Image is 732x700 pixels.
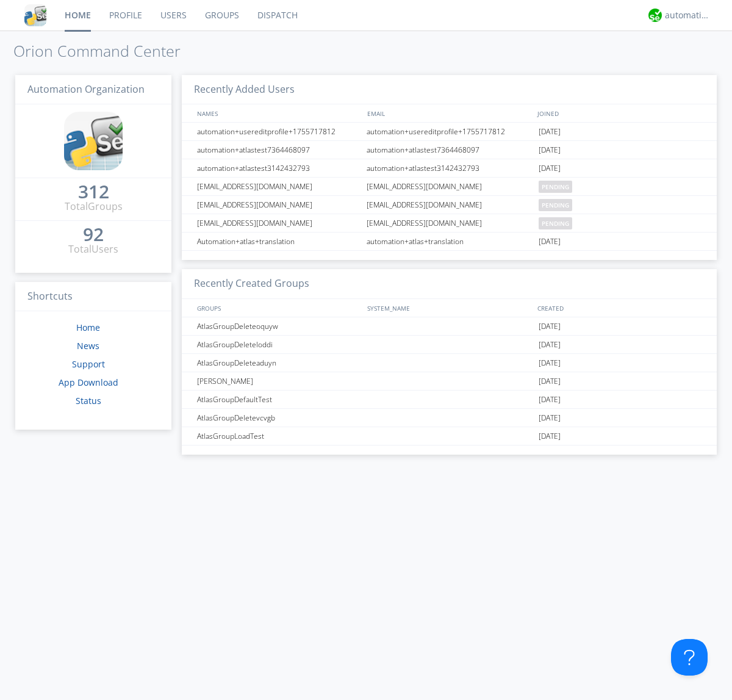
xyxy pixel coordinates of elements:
[194,317,363,335] div: AtlasGroupDeleteoquyw
[182,75,717,105] h3: Recently Added Users
[194,427,363,445] div: AtlasGroupLoadTest
[194,299,361,317] div: GROUPS
[68,242,118,256] div: Total Users
[364,196,536,214] div: [EMAIL_ADDRESS][DOMAIN_NAME]
[364,214,536,232] div: [EMAIL_ADDRESS][DOMAIN_NAME]
[194,196,363,214] div: [EMAIL_ADDRESS][DOMAIN_NAME]
[539,233,561,251] span: [DATE]
[77,340,99,352] a: News
[182,391,717,409] a: AtlasGroupDefaultTest[DATE]
[194,214,363,232] div: [EMAIL_ADDRESS][DOMAIN_NAME]
[72,358,105,370] a: Support
[539,181,572,193] span: pending
[534,104,705,122] div: JOINED
[194,336,363,353] div: AtlasGroupDeleteloddi
[539,391,561,409] span: [DATE]
[182,427,717,446] a: AtlasGroupLoadTest[DATE]
[83,228,104,242] a: 92
[182,409,717,427] a: AtlasGroupDeletevcvgb[DATE]
[182,196,717,214] a: [EMAIL_ADDRESS][DOMAIN_NAME][EMAIL_ADDRESS][DOMAIN_NAME]pending
[83,228,104,240] div: 92
[539,217,572,229] span: pending
[539,159,561,178] span: [DATE]
[364,123,536,140] div: automation+usereditprofile+1755717812
[194,354,363,372] div: AtlasGroupDeleteaduyn
[194,233,363,250] div: Automation+atlas+translation
[65,200,123,214] div: Total Groups
[539,409,561,427] span: [DATE]
[539,336,561,354] span: [DATE]
[539,199,572,211] span: pending
[194,391,363,408] div: AtlasGroupDefaultTest
[182,233,717,251] a: Automation+atlas+translationautomation+atlas+translation[DATE]
[364,178,536,195] div: [EMAIL_ADDRESS][DOMAIN_NAME]
[64,112,123,170] img: cddb5a64eb264b2086981ab96f4c1ba7
[194,372,363,390] div: [PERSON_NAME]
[539,427,561,446] span: [DATE]
[182,354,717,372] a: AtlasGroupDeleteaduyn[DATE]
[182,372,717,391] a: [PERSON_NAME][DATE]
[539,317,561,336] span: [DATE]
[539,354,561,372] span: [DATE]
[194,409,363,427] div: AtlasGroupDeletevcvgb
[539,141,561,159] span: [DATE]
[15,282,171,312] h3: Shortcuts
[182,159,717,178] a: automation+atlastest3142432793automation+atlastest3142432793[DATE]
[194,104,361,122] div: NAMES
[648,9,662,22] img: d2d01cd9b4174d08988066c6d424eccd
[59,377,118,388] a: App Download
[665,9,711,21] div: automation+atlas
[194,178,363,195] div: [EMAIL_ADDRESS][DOMAIN_NAME]
[194,141,363,159] div: automation+atlastest7364468097
[364,233,536,250] div: automation+atlas+translation
[24,4,46,26] img: cddb5a64eb264b2086981ab96f4c1ba7
[76,395,101,406] a: Status
[78,186,109,200] a: 312
[364,299,534,317] div: SYSTEM_NAME
[194,159,363,177] div: automation+atlastest3142432793
[182,317,717,336] a: AtlasGroupDeleteoquyw[DATE]
[76,322,100,333] a: Home
[182,178,717,196] a: [EMAIL_ADDRESS][DOMAIN_NAME][EMAIL_ADDRESS][DOMAIN_NAME]pending
[671,639,708,676] iframe: Toggle Customer Support
[182,269,717,299] h3: Recently Created Groups
[364,104,534,122] div: EMAIL
[539,123,561,141] span: [DATE]
[534,299,705,317] div: CREATED
[364,141,536,159] div: automation+atlastest7364468097
[194,123,363,140] div: automation+usereditprofile+1755717812
[182,123,717,141] a: automation+usereditprofile+1755717812automation+usereditprofile+1755717812[DATE]
[182,214,717,233] a: [EMAIL_ADDRESS][DOMAIN_NAME][EMAIL_ADDRESS][DOMAIN_NAME]pending
[364,159,536,177] div: automation+atlastest3142432793
[182,336,717,354] a: AtlasGroupDeleteloddi[DATE]
[182,141,717,159] a: automation+atlastest7364468097automation+atlastest7364468097[DATE]
[539,372,561,391] span: [DATE]
[78,186,109,198] div: 312
[27,82,145,96] span: Automation Organization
